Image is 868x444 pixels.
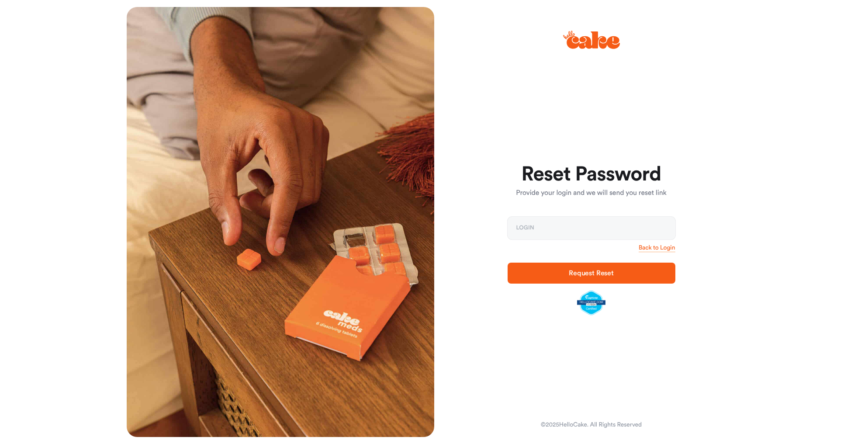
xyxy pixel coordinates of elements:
[639,243,675,252] a: Back to Login
[541,420,642,429] div: © 2025 HelloCake. All Rights Reserved
[508,164,675,185] h1: Reset Password
[577,291,605,315] img: legit-script-certified.png
[508,188,675,198] p: Provide your login and we will send you reset link
[508,263,675,284] button: Request Reset
[569,270,614,277] span: Request Reset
